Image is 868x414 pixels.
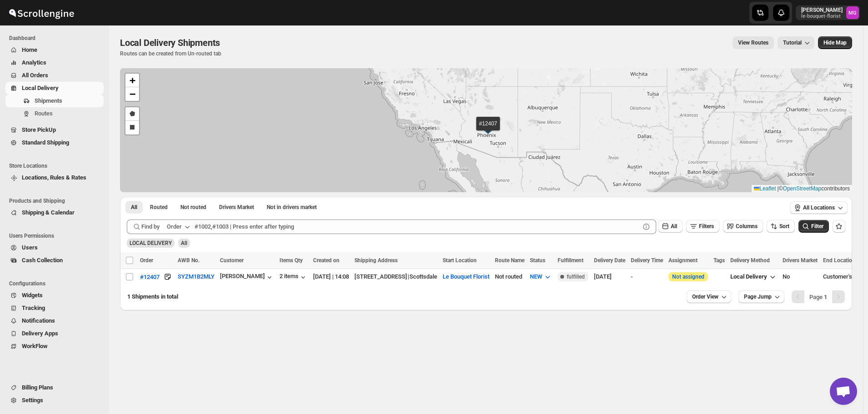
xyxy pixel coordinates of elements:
[5,302,104,314] button: Tracking
[779,223,789,229] span: Sort
[140,257,153,264] span: Order
[22,304,45,311] span: Tracking
[5,289,104,302] button: Widgets
[783,185,822,192] a: OpenStreetMap
[178,257,200,264] span: AWB No.
[22,174,86,181] span: Locations, Rules & Rates
[22,257,63,264] span: Cash Collection
[848,10,857,16] text: MG
[567,273,585,280] span: fulfilled
[220,273,274,282] button: [PERSON_NAME]
[790,201,848,214] button: All Locations
[22,72,48,79] span: All Orders
[823,39,847,46] span: Hide Map
[811,223,823,229] span: Filter
[801,14,843,19] p: le-bouquet-florist
[354,272,437,281] div: |
[783,40,802,46] span: Tutorial
[699,223,714,229] span: Filters
[9,232,105,239] span: Users Permissions
[443,273,489,280] button: Le Bouquet Florist
[730,257,770,264] span: Delivery Method
[161,219,197,234] button: Order
[131,204,137,211] span: All
[830,378,857,405] a: Open chat
[767,220,795,233] button: Sort
[738,39,768,46] span: View Routes
[279,273,308,282] div: 2 items
[9,35,105,42] span: Dashboard
[9,162,105,170] span: Store Locations
[22,317,55,324] span: Notifications
[818,36,852,49] button: Map action label
[22,139,69,146] span: Standard Shipping
[140,272,160,281] button: #12407
[145,201,173,214] button: Routed
[22,209,75,216] span: Shipping & Calendar
[5,171,104,184] button: Locations, Rules & Rates
[5,241,104,254] button: Users
[180,204,206,211] span: Not routed
[733,36,774,49] button: view route
[5,314,104,327] button: Notifications
[409,272,437,281] div: Scottsdale
[354,272,407,281] div: [STREET_ADDRESS]
[261,201,322,214] button: Un-claimable
[279,257,303,264] span: Items Qty
[524,269,558,284] button: NEW
[778,36,814,49] button: Tutorial
[5,44,104,56] button: Home
[692,293,718,300] span: Order View
[127,293,178,300] span: 1 Shipments in total
[5,340,104,353] button: WorkFlow
[130,88,135,100] span: −
[668,257,698,264] span: Assignment
[5,95,104,107] button: Shipments
[125,107,139,121] a: Draw a polygon
[5,381,104,394] button: Billing Plans
[824,294,827,300] b: 1
[141,222,160,231] span: Find by
[736,223,758,229] span: Columns
[5,394,104,407] button: Settings
[686,220,719,233] button: Filters
[594,272,625,281] div: [DATE]
[5,69,104,82] button: All Orders
[5,327,104,340] button: Delivery Apps
[5,56,104,69] button: Analytics
[7,1,75,24] img: ScrollEngine
[22,244,38,251] span: Users
[5,206,104,219] button: Shipping & Calendar
[220,257,244,264] span: Customer
[175,201,212,214] button: Unrouted
[130,240,172,246] span: LOCAL DELIVERY
[120,50,224,57] p: Routes can be created from Un-routed tab
[120,37,220,48] span: Local Delivery Shipments
[5,254,104,267] button: Cash Collection
[125,201,143,214] button: All
[22,330,58,337] span: Delivery Apps
[594,257,625,264] span: Delivery Date
[5,107,104,120] button: Routes
[195,219,640,234] input: #1002,#1003 | Press enter after typing
[778,185,779,192] span: |
[443,257,477,264] span: Start Location
[631,272,663,281] div: -
[631,257,663,264] span: Delivery Time
[495,272,524,281] div: Not routed
[713,257,725,264] span: Tags
[801,6,843,14] p: [PERSON_NAME]
[313,257,339,264] span: Created on
[125,87,139,101] a: Zoom out
[178,273,215,280] button: SYZM1B2MLY
[22,85,59,91] span: Local Delivery
[783,272,818,281] div: No
[150,204,168,211] span: Routed
[796,5,860,20] button: User menu
[792,290,845,303] nav: Pagination
[9,197,105,205] span: Products and Shipping
[214,201,259,214] button: Claimable
[730,273,767,280] span: Local Delivery
[725,269,783,284] button: Local Delivery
